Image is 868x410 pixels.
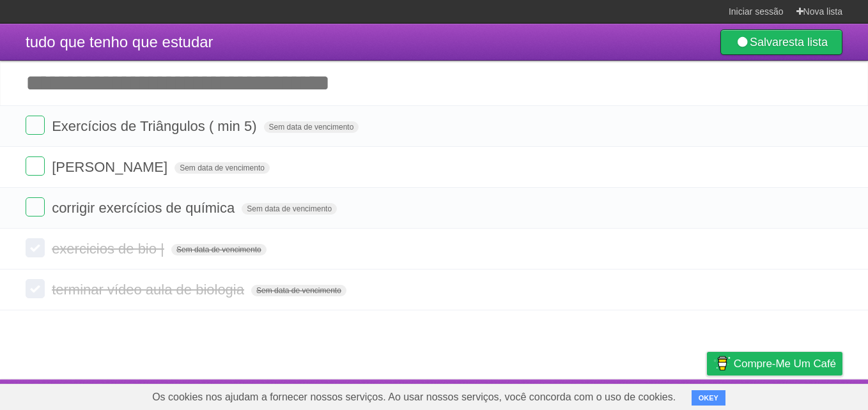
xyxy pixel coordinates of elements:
[734,353,836,375] span: Compre-me um café
[707,352,842,376] a: Compre-me um café
[52,159,171,175] span: [PERSON_NAME]
[26,279,45,298] label: Done
[692,390,725,406] button: OKEY
[174,162,270,174] span: Sem data de vencimento
[251,285,346,296] span: Sem data de vencimento
[139,384,688,410] span: Os cookies nos ajudam a fornecer nossos serviços. Ao usar nossos serviços, você concorda com o us...
[52,241,167,257] span: exercicios de bio |
[26,33,213,50] span: tudo que tenho que estudar
[720,29,842,55] a: Salvaresta lista
[52,200,238,216] span: corrigir exercícios de química
[803,6,842,17] font: Nova lista
[26,238,45,257] label: Done
[759,383,842,407] a: Sugira um recurso
[546,383,625,407] a: Desenvolvedores
[503,383,531,407] a: Sobre
[26,197,45,216] label: Done
[52,118,260,134] span: Exercícios de Triângulos ( min 5)
[782,36,828,49] b: esta lista
[690,383,743,407] a: Privacidade
[242,203,337,215] span: Sem data de vencimento
[640,383,674,407] a: Termos
[750,36,828,49] font: Salvar
[171,244,267,255] span: Sem data de vencimento
[26,116,45,135] label: Done
[713,353,731,374] img: Compre-me um café
[26,156,45,176] label: Done
[52,282,247,298] span: terminar vídeo aula de biologia
[264,121,359,133] span: Sem data de vencimento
